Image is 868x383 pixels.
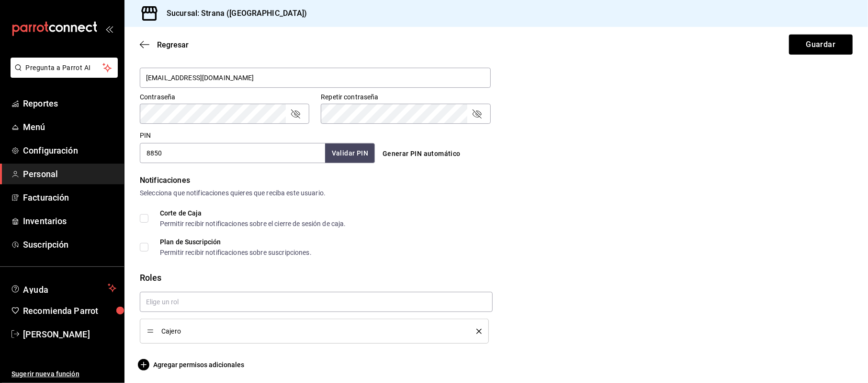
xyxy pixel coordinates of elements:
[11,369,116,379] span: Sugerir nueva función
[23,282,104,294] span: Ayuda
[23,304,116,317] span: Recomienda Parrot
[379,145,464,163] button: Generar PIN automático
[140,94,309,101] label: Contraseña
[471,108,483,120] button: passwordField
[23,144,116,157] span: Configuración
[160,210,346,216] div: Corte de Caja
[23,215,116,227] span: Inventarios
[105,25,113,33] button: open_drawer_menu
[23,238,116,251] span: Suscripción
[7,70,118,80] a: Pregunta a Parrot AI
[23,328,116,341] span: [PERSON_NAME]
[290,108,301,120] button: passwordField
[11,58,118,78] button: Pregunta a Parrot AI
[140,40,189,49] button: Regresar
[157,40,189,49] span: Regresar
[160,239,312,245] div: Plan de Suscripción
[140,132,151,139] label: PIN
[789,35,853,55] button: Guardar
[325,144,375,163] button: Validar PIN
[140,271,853,284] div: Roles
[23,168,116,180] span: Personal
[26,63,103,73] span: Pregunta a Parrot AI
[470,329,482,334] button: delete
[159,8,307,19] h3: Sucursal: Strana ([GEOGRAPHIC_DATA])
[140,175,853,186] div: Notificaciones
[23,120,116,133] span: Menú
[23,97,116,110] span: Reportes
[160,249,312,256] div: Permitir recibir notificaciones sobre suscripciones.
[140,292,493,312] input: Elige un rol
[321,94,490,101] label: Repetir contraseña
[140,359,244,371] button: Agregar permisos adicionales
[23,191,116,204] span: Facturación
[160,220,346,227] div: Permitir recibir notificaciones sobre el cierre de sesión de caja.
[161,328,462,335] span: Cajero
[140,188,853,198] div: Selecciona que notificaciones quieres que reciba este usuario.
[140,143,325,163] input: 3 a 6 dígitos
